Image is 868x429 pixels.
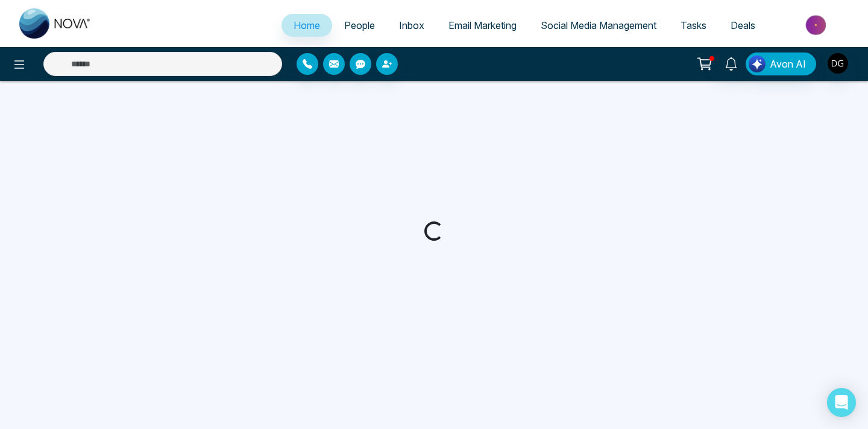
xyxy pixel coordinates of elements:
[344,19,375,31] span: People
[749,56,766,72] img: Lead Flow
[770,57,806,71] span: Avon AI
[541,19,656,31] span: Social Media Management
[294,19,320,31] span: Home
[448,19,517,31] span: Email Marketing
[731,19,755,31] span: Deals
[681,19,706,31] span: Tasks
[19,8,92,39] img: Nova CRM Logo
[746,52,816,75] button: Avon AI
[332,14,387,37] a: People
[529,14,668,37] a: Social Media Management
[773,11,861,39] img: Market-place.gif
[668,14,719,37] a: Tasks
[828,53,848,74] img: User Avatar
[399,19,424,31] span: Inbox
[719,14,767,37] a: Deals
[436,14,529,37] a: Email Marketing
[281,14,332,37] a: Home
[387,14,436,37] a: Inbox
[827,388,856,417] div: Open Intercom Messenger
